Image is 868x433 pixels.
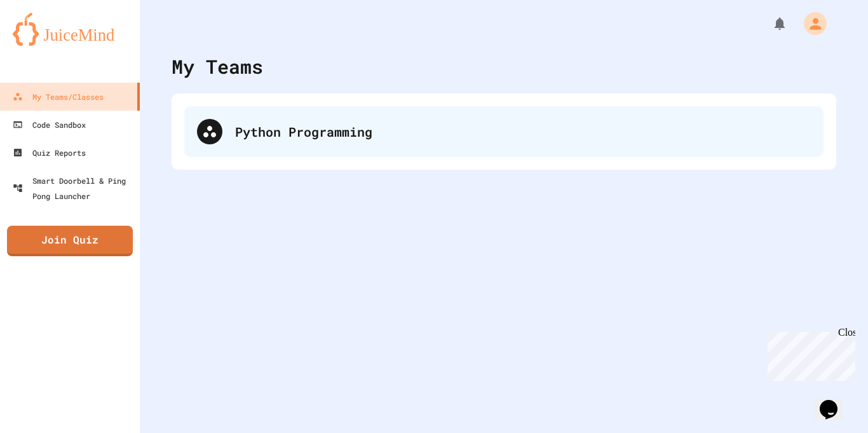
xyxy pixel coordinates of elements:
[815,382,855,420] iframe: chat widget
[763,327,855,381] iframe: chat widget
[13,145,86,160] div: Quiz Reports
[749,13,790,34] div: My Notifications
[13,173,135,203] div: Smart Doorbell & Ping Pong Launcher
[7,226,133,256] a: Join Quiz
[172,52,263,81] div: My Teams
[13,89,104,104] div: My Teams/Classes
[13,117,86,132] div: Code Sandbox
[184,106,824,157] div: Python Programming
[5,5,88,81] div: Chat with us now!Close
[13,13,127,46] img: logo-orange.svg
[235,122,811,141] div: Python Programming
[790,9,830,38] div: My Account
